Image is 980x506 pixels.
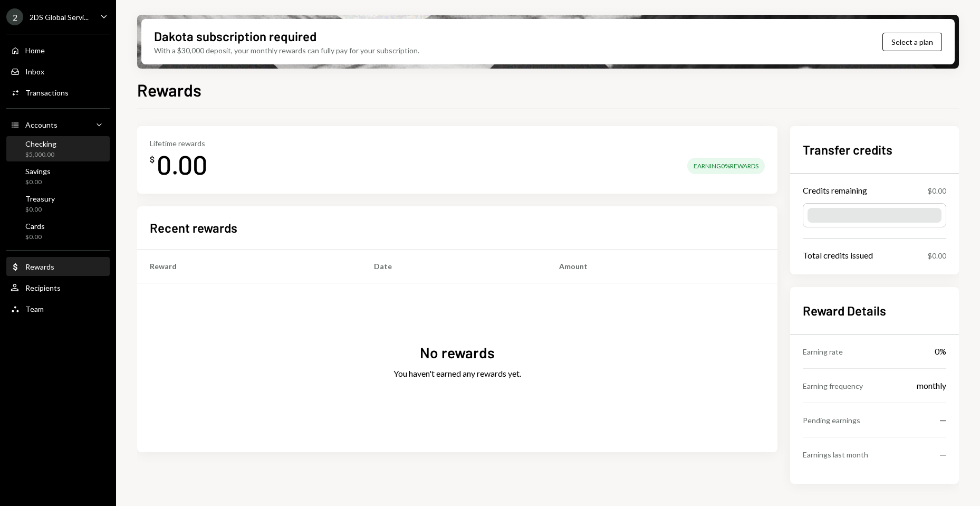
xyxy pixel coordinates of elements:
[546,249,777,283] th: Amount
[361,249,547,283] th: Date
[25,262,54,271] div: Rewards
[150,139,207,148] div: Lifetime rewards
[803,141,946,158] h2: Transfer credits
[6,278,110,297] a: Recipients
[25,304,44,313] div: Team
[803,380,863,392] div: Earning frequency
[154,27,316,45] div: Dakota subscription required
[803,449,868,460] div: Earnings last month
[137,249,361,283] th: Reward
[803,302,946,319] h2: Reward Details
[157,148,207,181] div: 0.00
[25,67,44,76] div: Inbox
[150,219,237,236] h2: Recent rewards
[6,41,110,60] a: Home
[6,62,110,81] a: Inbox
[30,13,89,22] div: 2DS Global Servi...
[6,164,110,189] a: Savings$0.00
[6,136,110,161] a: Checking$5,000.00
[882,33,942,51] button: Select a plan
[6,299,110,318] a: Team
[25,46,45,55] div: Home
[25,150,56,159] div: $5,000.00
[25,178,51,187] div: $0.00
[137,79,201,100] h1: Rewards
[25,120,57,129] div: Accounts
[803,184,867,197] div: Credits remaining
[25,222,45,231] div: Cards
[150,154,155,165] div: $
[803,249,873,262] div: Total credits issued
[420,342,495,363] div: No rewards
[917,379,946,392] div: monthly
[935,345,946,358] div: 0%
[25,167,51,176] div: Savings
[939,414,946,426] div: —
[25,139,56,148] div: Checking
[25,233,45,242] div: $0.00
[25,283,61,292] div: Recipients
[6,191,110,216] a: Treasury$0.00
[928,250,946,261] div: $0.00
[393,367,521,380] div: You haven't earned any rewards yet.
[25,88,69,97] div: Transactions
[6,8,23,25] div: 2
[939,448,946,461] div: —
[6,257,110,276] a: Rewards
[6,218,110,244] a: Cards$0.00
[25,194,55,203] div: Treasury
[25,205,55,214] div: $0.00
[687,158,765,174] div: Earning 0% Rewards
[6,115,110,134] a: Accounts
[6,83,110,102] a: Transactions
[803,415,860,426] div: Pending earnings
[928,185,946,196] div: $0.00
[803,346,843,357] div: Earning rate
[154,45,419,56] div: With a $30,000 deposit, your monthly rewards can fully pay for your subscription.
